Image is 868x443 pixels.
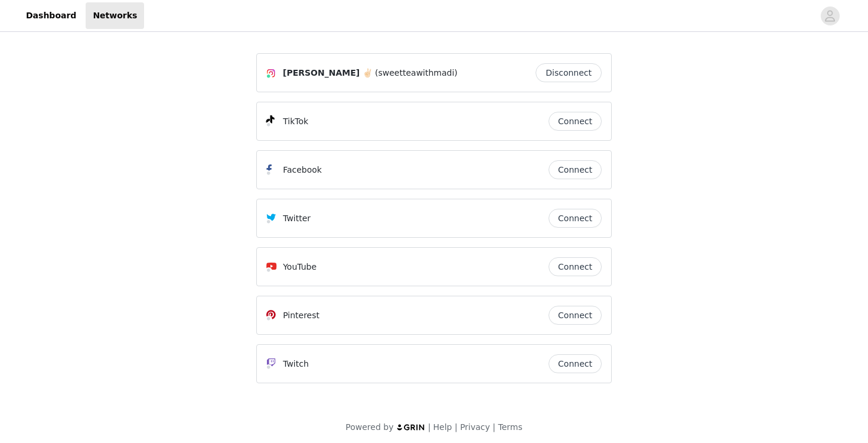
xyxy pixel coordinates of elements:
span: | [428,422,431,432]
p: Pinterest [283,309,319,322]
a: Terms [498,422,522,432]
span: | [455,422,458,432]
button: Connect [549,160,602,179]
button: Disconnect [536,63,602,82]
button: Connect [549,306,602,325]
p: TikTok [283,115,308,128]
button: Connect [549,112,602,131]
div: avatar [824,7,836,25]
a: Help [433,422,452,432]
button: Connect [549,257,602,276]
p: YouTube [283,261,316,273]
a: Privacy [460,422,490,432]
span: Powered by [345,422,393,432]
a: Dashboard [19,2,83,29]
p: Facebook [283,164,322,176]
span: | [492,422,495,432]
button: Connect [549,354,602,373]
span: (sweetteawithmadi) [375,67,458,79]
button: Connect [549,209,602,228]
span: [PERSON_NAME] ✌🏻 [283,67,373,79]
img: Instagram Icon [266,69,276,78]
img: logo [396,423,426,431]
p: Twitter [283,212,311,225]
a: Networks [86,2,144,29]
p: Twitch [283,358,309,370]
